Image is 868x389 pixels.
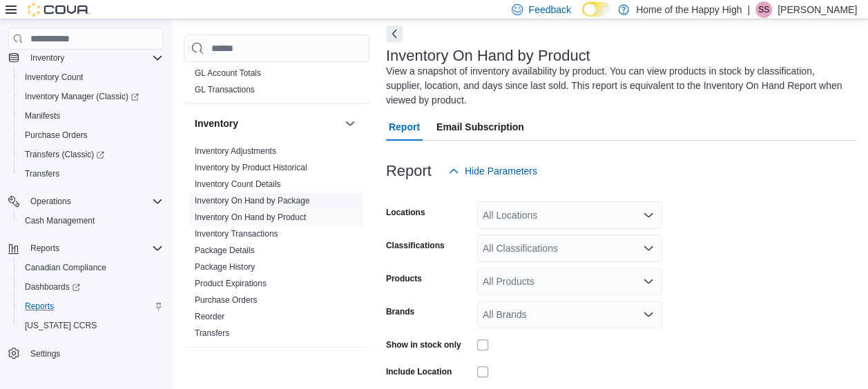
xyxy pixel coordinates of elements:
a: Manifests [19,108,66,124]
a: Cash Management [19,212,100,229]
label: Brands [386,306,414,317]
a: Transfers [195,328,229,338]
a: Inventory by Product Historical [195,163,307,172]
span: Operations [25,193,163,210]
button: Reports [14,297,168,316]
span: Purchase Orders [25,130,88,141]
a: Package History [195,262,255,272]
span: Package Details [195,245,255,256]
span: Hide Parameters [465,164,537,178]
button: Canadian Compliance [14,258,168,277]
a: Dashboards [14,277,168,297]
p: Home of the Happy High [636,1,742,18]
span: Inventory [25,50,163,66]
button: Open list of options [643,210,654,221]
button: Reports [3,239,168,258]
span: Reports [25,301,54,312]
p: [PERSON_NAME] [778,1,857,18]
a: GL Transactions [195,85,255,94]
div: Finance [184,65,369,103]
button: Open list of options [643,276,654,287]
span: Transfers (Classic) [19,146,163,163]
a: Dashboards [19,279,86,295]
a: Inventory Count Details [195,179,281,189]
span: Canadian Compliance [25,262,106,273]
h3: Report [386,163,432,179]
a: [US_STATE] CCRS [19,317,102,334]
span: GL Transactions [195,84,255,95]
input: Dark Mode [582,2,611,17]
button: Transfers [14,164,168,183]
span: Dashboards [19,279,163,295]
a: Inventory On Hand by Package [195,196,310,206]
button: Next [386,26,403,42]
a: Transfers (Classic) [19,146,110,163]
button: Inventory [195,117,339,130]
span: Inventory Adjustments [195,146,276,157]
span: Inventory by Product Historical [195,162,307,173]
span: Transfers [195,328,229,339]
a: Inventory Count [19,69,89,86]
span: Inventory On Hand by Product [195,212,306,223]
span: Inventory On Hand by Package [195,195,310,206]
button: Manifests [14,106,168,126]
a: Inventory Manager (Classic) [14,87,168,106]
span: Operations [30,196,71,207]
a: Product Expirations [195,279,267,288]
span: Cash Management [19,212,163,229]
span: Settings [25,345,163,362]
a: Reports [19,298,59,315]
span: Package History [195,261,255,272]
span: Inventory Count Details [195,179,281,190]
h3: Inventory [195,117,238,130]
div: View a snapshot of inventory availability by product. You can view products in stock by classific... [386,64,850,108]
span: Reports [30,243,59,254]
span: GL Account Totals [195,68,261,79]
span: Transfers [25,168,59,179]
span: Reports [25,240,163,257]
label: Show in stock only [386,339,461,350]
button: Cash Management [14,211,168,230]
span: Feedback [528,3,570,17]
button: Inventory Count [14,68,168,87]
a: Inventory Transactions [195,229,278,239]
label: Locations [386,207,425,218]
span: Reports [19,298,163,315]
label: Include Location [386,366,452,377]
span: Purchase Orders [195,295,258,306]
button: [US_STATE] CCRS [14,316,168,335]
div: Inventory [184,143,369,347]
a: Package Details [195,246,255,255]
span: Inventory Transactions [195,228,278,239]
a: Canadian Compliance [19,259,112,276]
a: Purchase Orders [195,295,258,305]
button: Purchase Orders [14,126,168,145]
button: Hide Parameters [443,157,543,185]
button: Open list of options [643,243,654,254]
a: Settings [25,346,66,362]
span: Dashboards [25,281,80,292]
button: Reports [25,240,65,257]
span: Inventory Count [19,69,163,86]
span: Reorder [195,311,224,322]
button: Inventory [25,50,70,66]
span: Inventory Count [25,72,84,83]
p: | [747,1,750,18]
span: Purchase Orders [19,127,163,143]
span: [US_STATE] CCRS [25,320,97,331]
img: Cova [28,3,90,17]
span: Manifests [25,110,60,121]
span: Settings [30,348,60,359]
span: Inventory Manager (Classic) [19,88,163,105]
a: Transfers (Classic) [14,145,168,164]
label: Products [386,273,422,284]
button: Settings [3,343,168,363]
button: Inventory [3,48,168,68]
h3: Inventory On Hand by Product [386,48,590,64]
span: Product Expirations [195,278,267,289]
div: Steven Schultz [755,1,772,18]
span: Cash Management [25,215,95,226]
button: Operations [3,192,168,211]
span: Transfers [19,166,163,182]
